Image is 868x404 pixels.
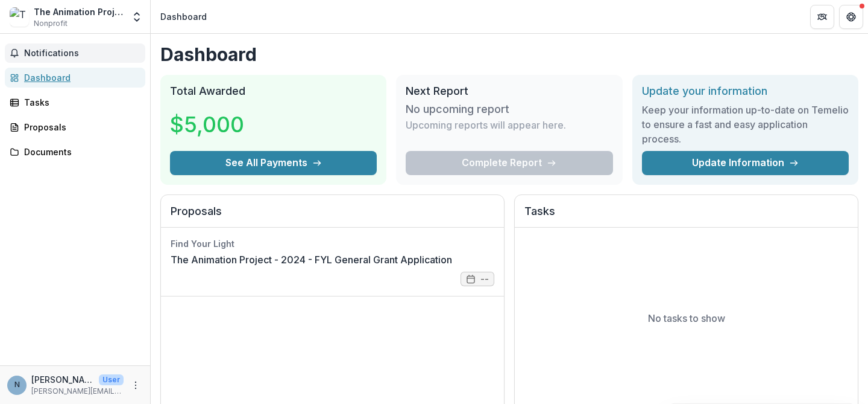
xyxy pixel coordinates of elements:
h3: Keep your information up-to-date on Temelio to ensure a fast and easy application process. [642,103,849,146]
a: Update Information [642,151,849,175]
h2: Tasks [524,205,848,228]
button: See All Payments [170,151,377,175]
p: No tasks to show [648,311,725,325]
h2: Total Awarded [170,85,377,98]
h2: Proposals [171,205,494,228]
button: More [128,378,143,393]
button: Notifications [5,43,145,63]
a: Proposals [5,117,145,137]
p: Upcoming reports will appear here. [406,118,566,132]
a: Dashboard [5,68,145,88]
a: The Animation Project - 2024 - FYL General Grant Application [171,252,452,267]
h3: $5,000 [170,108,260,141]
a: Documents [5,142,145,162]
span: Notifications [24,48,140,59]
img: The Animation Project [10,7,29,27]
span: Nonprofit [34,18,68,29]
h1: Dashboard [160,43,858,65]
p: User [99,374,124,385]
button: Partners [810,5,834,29]
div: Documents [24,146,136,158]
div: Tasks [24,96,136,109]
p: [PERSON_NAME][EMAIL_ADDRESS][DOMAIN_NAME] [31,386,124,397]
h2: Update your information [642,85,849,98]
div: natasha@theanimationproject.org [14,381,20,389]
nav: breadcrumb [156,8,212,25]
h2: Next Report [406,85,612,98]
h3: No upcoming report [406,103,509,116]
div: Dashboard [24,71,136,84]
button: Get Help [839,5,863,29]
div: Proposals [24,121,136,133]
p: [PERSON_NAME][EMAIL_ADDRESS][DOMAIN_NAME] [31,373,94,386]
div: The Animation Project [34,5,124,18]
button: Open entity switcher [128,5,145,29]
a: Tasks [5,92,145,112]
div: Dashboard [160,10,207,23]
